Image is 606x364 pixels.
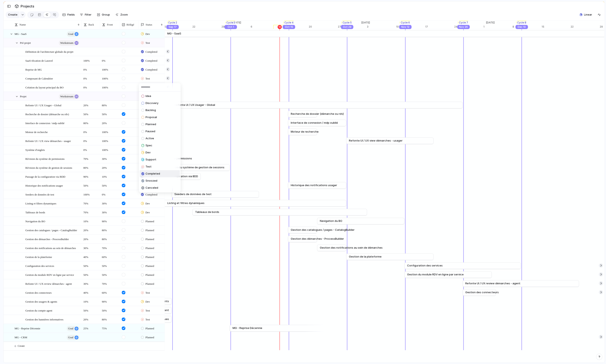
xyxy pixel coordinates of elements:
span: Spec [145,143,152,148]
span: Support [145,158,156,162]
span: Planned [145,122,156,126]
span: Backlog [145,108,156,112]
span: Discovery [145,101,158,105]
span: Test [145,165,151,169]
span: Canceled [145,186,158,190]
span: Dev [145,150,150,155]
span: Active [145,136,154,140]
span: Snoozed [145,179,157,183]
span: Paused [145,129,155,133]
span: Completed [145,172,160,176]
span: Proposal [145,115,157,119]
span: Idea [145,94,151,98]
